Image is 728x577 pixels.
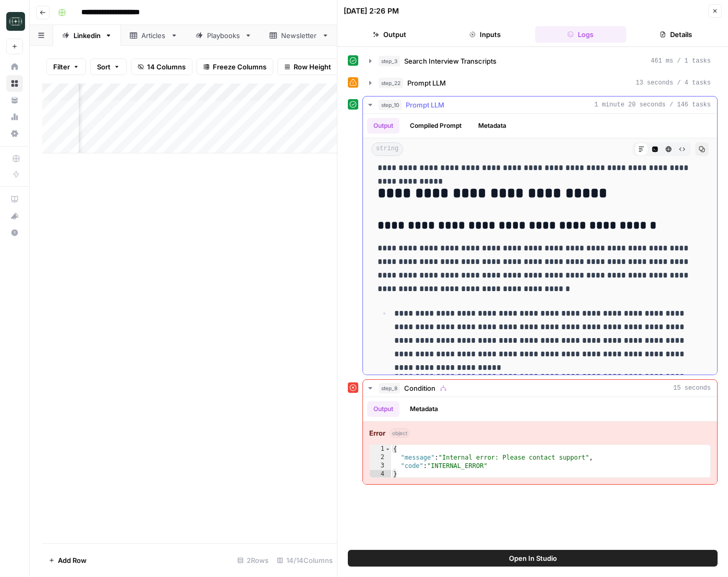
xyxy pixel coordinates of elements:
button: Add Row [42,552,93,569]
a: Browse [6,75,23,92]
div: 2 Rows [233,552,273,569]
a: Playbooks [187,25,261,46]
button: 461 ms / 1 tasks [363,53,717,69]
span: string [371,142,403,156]
button: Help + Support [6,224,23,241]
span: step_10 [379,100,402,110]
button: Metadata [472,118,513,134]
span: 461 ms / 1 tasks [651,56,711,66]
button: 13 seconds / 4 tasks [363,75,717,91]
div: 14/14 Columns [273,552,337,569]
a: Usage [6,109,23,125]
span: Search Interview Transcripts [404,56,496,66]
button: Filter [46,58,86,75]
span: step_8 [379,383,400,393]
span: object [390,428,410,438]
a: Newsletter [261,25,338,46]
button: 14 Columns [131,58,192,75]
div: 3 [370,462,391,470]
span: 1 minute 20 seconds / 146 tasks [594,100,711,110]
span: 14 Columns [147,62,186,72]
strong: Error [369,428,385,438]
button: Open In Studio [348,550,718,567]
div: Playbooks [207,30,240,41]
button: What's new? [6,208,23,224]
span: Row Height [294,62,331,72]
div: 4 [370,470,391,478]
a: Settings [6,125,23,142]
button: 15 seconds [363,380,717,396]
span: Toggle code folding, rows 1 through 4 [385,445,391,453]
span: Open In Studio [509,553,557,563]
button: Sort [90,58,127,75]
button: 1 minute 20 seconds / 146 tasks [363,97,717,113]
span: Freeze Columns [213,62,266,72]
span: 15 seconds [673,383,711,393]
span: step_22 [379,78,403,88]
button: Compiled Prompt [404,118,468,134]
div: 1 minute 20 seconds / 146 tasks [363,114,717,375]
img: Catalyst Logo [6,12,25,31]
span: Condition [404,383,435,393]
div: Newsletter [281,30,318,41]
button: Inputs [439,26,530,43]
a: Home [6,58,23,75]
div: 1 [370,445,391,453]
div: 2 [370,453,391,462]
div: Articles [141,30,166,41]
button: Row Height [277,58,338,75]
a: Articles [121,25,187,46]
span: Filter [53,62,70,72]
div: 15 seconds [363,397,717,484]
span: Add Row [58,555,87,566]
span: step_3 [379,56,400,66]
a: Your Data [6,92,23,109]
span: Sort [97,62,111,72]
a: AirOps Academy [6,191,23,208]
button: Output [367,118,399,134]
button: Logs [535,26,626,43]
button: Output [367,401,399,417]
div: What's new? [7,208,22,224]
div: [DATE] 2:26 PM [344,6,399,16]
span: 13 seconds / 4 tasks [636,78,711,88]
div: Linkedin [74,30,101,41]
button: Output [344,26,435,43]
span: Prompt LLM [406,100,444,110]
button: Details [630,26,722,43]
button: Freeze Columns [197,58,273,75]
button: Workspace: Catalyst [6,8,23,34]
a: Linkedin [53,25,121,46]
button: Metadata [404,401,444,417]
span: Prompt LLM [407,78,446,88]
